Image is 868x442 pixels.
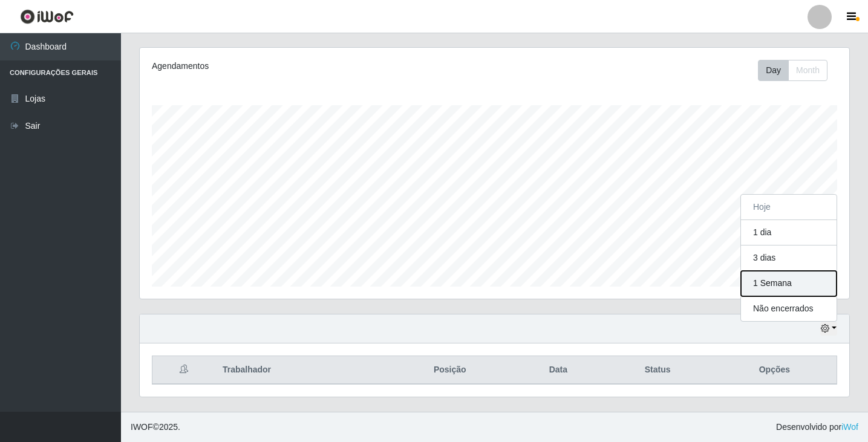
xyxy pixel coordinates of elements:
button: Day [758,60,789,81]
span: © 2025 . [131,421,180,434]
button: 1 dia [741,220,837,245]
img: CoreUI Logo [20,9,74,24]
a: iWof [841,422,858,432]
th: Data [514,356,602,385]
button: Hoje [741,195,837,220]
th: Trabalhador [215,356,386,385]
span: IWOF [131,422,153,432]
button: Não encerrados [741,296,837,321]
button: 3 dias [741,245,837,271]
div: Toolbar with button groups [758,60,837,81]
th: Status [603,356,713,385]
button: Month [788,60,827,81]
div: First group [758,60,827,81]
button: 1 Semana [741,271,837,296]
div: Agendamentos [152,60,427,73]
th: Opções [713,356,837,385]
span: Desenvolvido por [776,421,858,434]
th: Posição [386,356,514,385]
